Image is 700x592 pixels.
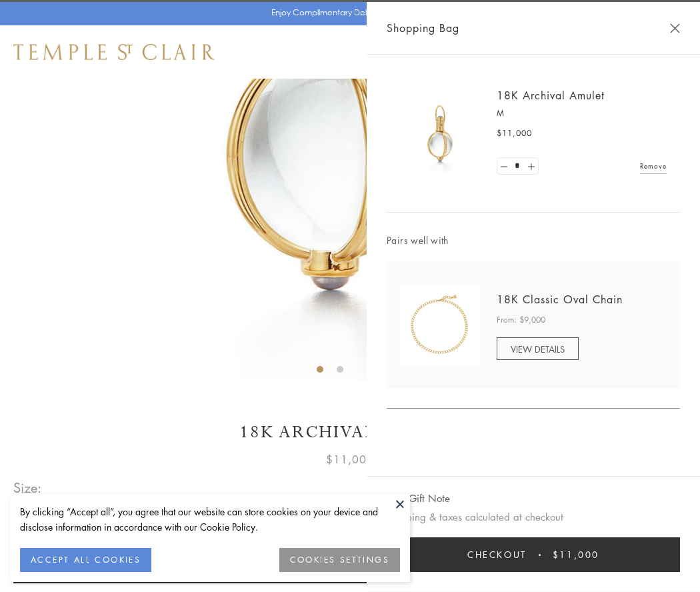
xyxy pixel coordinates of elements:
[271,6,423,19] p: Enjoy Complimentary Delivery & Returns
[497,313,545,327] span: From: $9,000
[497,88,605,103] a: 18K Archival Amulet
[400,285,480,365] img: N88865-OV18
[387,19,459,37] span: Shopping Bag
[497,292,623,307] a: 18K Classic Oval Chain
[511,343,565,355] span: VIEW DETAILS
[467,547,527,562] span: Checkout
[497,127,532,140] span: $11,000
[387,233,680,248] span: Pairs well with
[20,548,151,572] button: ACCEPT ALL COOKIES
[670,23,680,33] button: Close Shopping Bag
[387,490,450,507] button: Add Gift Note
[387,509,680,525] p: Shipping & taxes calculated at checkout
[13,44,215,60] img: Temple St. Clair
[13,421,687,444] h1: 18K Archival Amulet
[497,107,667,120] p: M
[387,537,680,572] button: Checkout $11,000
[640,159,667,173] a: Remove
[20,504,400,535] div: By clicking “Accept all”, you agree that our website can store cookies on your device and disclos...
[13,477,43,499] span: Size:
[553,547,599,562] span: $11,000
[497,158,511,175] a: Set quantity to 0
[400,93,480,173] img: 18K Archival Amulet
[279,548,400,572] button: COOKIES SETTINGS
[326,451,374,468] span: $11,000
[497,337,579,360] a: VIEW DETAILS
[524,158,537,175] a: Set quantity to 2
